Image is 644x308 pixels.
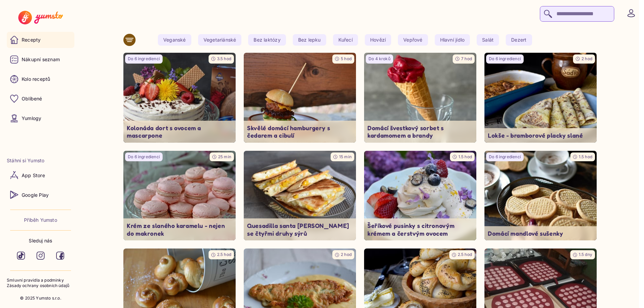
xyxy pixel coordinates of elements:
[123,151,236,241] img: undefined
[364,53,476,143] a: undefinedDo 4 kroků7 hodDomácí švestkový sorbet s kardamomem a brandy
[367,222,473,237] p: Šeříkové pusinky s citronovým krémem a čerstvým ovocem
[7,167,74,183] a: App Store
[368,56,390,62] p: Do 4 kroků
[7,32,74,48] a: Recepty
[158,34,191,46] yumsto-tag: Veganské
[488,230,593,237] p: Domácí mandlové sušenky
[7,71,74,87] a: Kolo receptů
[581,56,592,61] span: 2 hod
[339,154,352,159] span: 15 min
[477,34,499,46] yumsto-tag: Salát
[217,252,231,257] span: 2.5 hod
[579,154,592,159] span: 1.5 hod
[22,95,42,102] p: Oblíbené
[22,56,60,63] p: Nákupní seznam
[22,192,49,198] p: Google Play
[484,53,597,143] a: undefinedDo 6 ingrediencí2 hodLokše - bramborové placky slané
[333,34,358,46] yumsto-tag: Kuřecí
[123,53,236,143] img: undefined
[22,76,50,82] p: Kolo receptů
[128,154,160,160] p: Do 6 ingrediencí
[123,53,236,143] a: undefinedDo 6 ingrediencí3.5 hodKolonáda dort s ovocem a mascarpone
[461,56,472,61] span: 7 hod
[458,252,472,257] span: 2.5 hod
[7,91,74,107] a: Oblíbené
[484,53,597,143] img: undefined
[244,53,356,143] img: undefined
[364,151,476,241] img: undefined
[367,124,473,139] p: Domácí švestkový sorbet s kardamomem a brandy
[217,56,231,61] span: 3.5 hod
[341,252,352,257] span: 2 hod
[22,172,45,179] p: App Store
[489,154,521,160] p: Do 6 ingrediencí
[22,37,41,43] p: Recepty
[7,110,74,126] a: Yumlogy
[248,34,286,46] yumsto-tag: Bez laktózy
[484,151,597,241] img: undefined
[7,278,74,283] a: Smluvní pravidla a podmínky
[7,157,74,164] li: Stáhni si Yumsto
[7,187,74,203] a: Google Play
[198,34,242,46] yumsto-tag: Vegetariánské
[127,124,232,139] p: Kolonáda dort s ovocem a mascarpone
[29,237,52,244] p: Sleduj nás
[435,34,470,46] yumsto-tag: Hlavní jídlo
[24,217,57,223] a: Příběh Yumsto
[484,151,597,241] a: undefinedDo 6 ingrediencí1.5 hodDomácí mandlové sušenky
[218,154,231,159] span: 25 min
[458,154,472,159] span: 1.5 hod
[244,151,356,241] a: undefined15 minQuesadilla santa [PERSON_NAME] se čtyřmi druhy sýrů
[20,295,61,301] p: © 2025 Yumsto s.r.o.
[123,151,236,241] a: undefinedDo 6 ingrediencí25 minKrém ze slaného karamelu - nejen do makronek
[18,11,63,24] img: Yumsto logo
[128,56,160,62] p: Do 6 ingrediencí
[398,34,428,46] yumsto-tag: Vepřové
[293,34,326,46] yumsto-tag: Bez lepku
[579,252,592,257] span: 1.5 dny
[365,34,391,46] yumsto-tag: Hovězí
[244,151,356,241] img: undefined
[247,124,353,139] p: Skvělé domácí hamburgery s čedarem a cibulí
[488,132,593,139] p: Lokše - bramborové placky slané
[7,51,74,68] a: Nákupní seznam
[127,222,232,237] p: Krém ze slaného karamelu - nejen do makronek
[7,283,74,289] a: Zásady ochrany osobních údajů
[22,115,41,122] p: Yumlogy
[489,56,521,62] p: Do 6 ingrediencí
[341,56,352,61] span: 5 hod
[247,222,353,237] p: Quesadilla santa [PERSON_NAME] se čtyřmi druhy sýrů
[364,151,476,241] a: undefined1.5 hodŠeříkové pusinky s citronovým krémem a čerstvým ovocem
[506,34,532,46] yumsto-tag: Dezert
[244,53,356,143] a: undefined5 hodSkvělé domácí hamburgery s čedarem a cibulí
[364,53,476,143] img: undefined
